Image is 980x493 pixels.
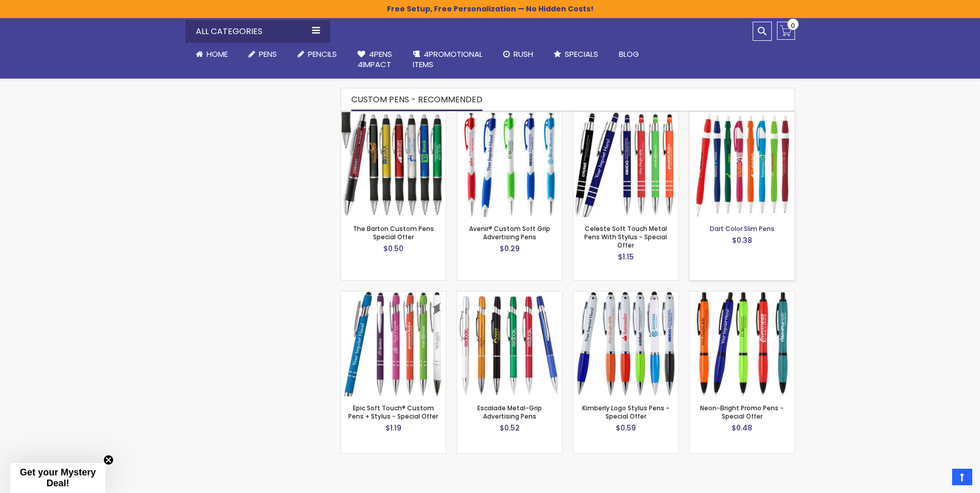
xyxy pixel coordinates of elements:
[500,423,520,433] span: $0.52
[616,423,636,433] span: $0.59
[573,291,678,396] img: Kimberly Logo Stylus Pens - Special Offer
[710,224,774,233] a: Dart Color Slim Pens
[457,291,562,396] img: Escalade Metal-Grip Advertising Pens
[477,404,542,421] a: Escalade Metal-Grip Advertising Pens
[413,49,483,70] span: 4PROMOTIONAL ITEMS
[514,49,533,59] span: Rush
[20,467,96,488] span: Get your Mystery Deal!
[573,291,678,300] a: Kimberly Logo Stylus Pens - Special Offer
[584,224,667,250] a: Celeste Soft Touch Metal Pens With Stylus - Special Offer
[185,43,238,66] a: Home
[348,404,438,421] a: Epic Soft Touch® Custom Pens + Stylus - Special Offer
[10,463,105,493] div: Get your Mystery Deal!Close teaser
[493,43,543,66] a: Rush
[353,224,434,241] a: The Barton Custom Pens Special Offer
[207,49,228,59] span: Home
[341,291,446,396] img: Epic Soft Touch® Custom Pens + Stylus - Special Offer
[619,49,639,59] span: Blog
[690,291,795,396] img: Neon-Bright Promo Pens - Special Offer
[103,455,114,465] button: Close teaser
[777,22,795,40] a: 0
[341,291,446,300] a: Epic Soft Touch® Custom Pens + Stylus - Special Offer
[457,112,562,120] a: Avenir® Custom Soft Grip Advertising Pens
[383,243,403,254] span: $0.50
[573,112,678,217] img: Celeste Soft Touch Metal Pens With Stylus - Special Offer
[609,43,649,66] a: Blog
[690,112,795,120] a: Dart Color slim Pens
[357,49,392,70] span: 4Pens 4impact
[385,423,401,433] span: $1.19
[618,252,634,262] span: $1.15
[308,49,337,59] span: Pencils
[500,243,520,254] span: $0.29
[565,49,598,59] span: Specials
[351,94,483,105] span: CUSTOM PENS - RECOMMENDED
[457,112,562,217] img: Avenir® Custom Soft Grip Advertising Pens
[402,43,493,76] a: 4PROMOTIONALITEMS
[732,423,752,433] span: $0.48
[185,20,330,43] div: All Categories
[469,224,550,241] a: Avenir® Custom Soft Grip Advertising Pens
[732,235,752,245] span: $0.38
[238,43,287,66] a: Pens
[952,469,972,485] a: Top
[259,49,277,59] span: Pens
[573,112,678,120] a: Celeste Soft Touch Metal Pens With Stylus - Special Offer
[791,21,795,30] span: 0
[690,112,795,217] img: Dart Color slim Pens
[457,291,562,300] a: Escalade Metal-Grip Advertising Pens
[700,404,784,421] a: Neon-Bright Promo Pens - Special Offer
[287,43,347,66] a: Pencils
[341,112,446,217] img: The Barton Custom Pens Special Offer
[690,291,795,300] a: Neon-Bright Promo Pens - Special Offer
[582,404,670,421] a: Kimberly Logo Stylus Pens - Special Offer
[341,112,446,120] a: The Barton Custom Pens Special Offer
[347,43,402,76] a: 4Pens4impact
[543,43,609,66] a: Specials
